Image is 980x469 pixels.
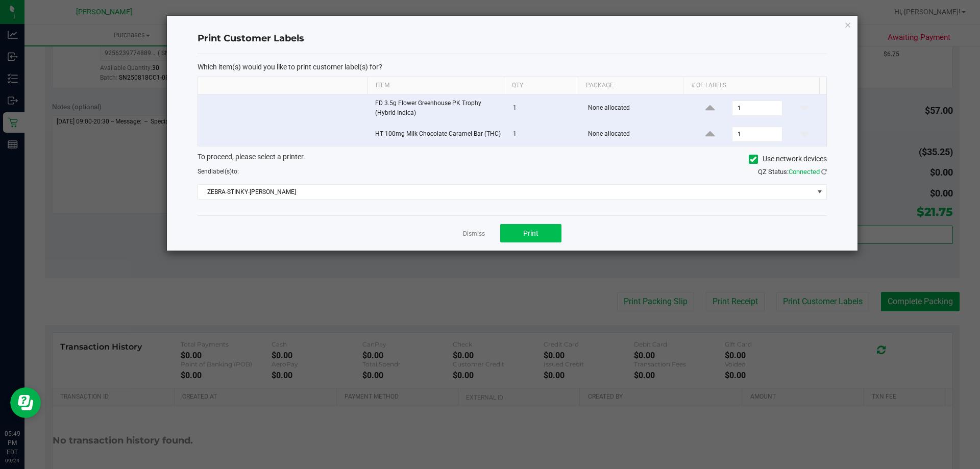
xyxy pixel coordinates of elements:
th: Package [578,77,683,94]
div: To proceed, please select a printer. [190,152,835,167]
td: None allocated [582,94,689,122]
iframe: Resource center [10,387,41,418]
button: Print [500,224,561,242]
td: 1 [507,122,582,146]
span: QZ Status: [758,168,827,176]
span: label(s) [211,168,232,175]
th: # of labels [683,77,819,94]
label: Use network devices [749,154,827,164]
span: Connected [789,168,820,176]
span: Print [523,229,538,237]
td: FD 3.5g Flower Greenhouse PK Trophy (Hybrid-Indica) [369,94,507,122]
a: Dismiss [463,230,485,238]
h4: Print Customer Labels [198,32,827,45]
td: 1 [507,94,582,122]
td: None allocated [582,122,689,146]
span: Send to: [198,168,239,175]
td: HT 100mg Milk Chocolate Caramel Bar (THC) [369,122,507,146]
th: Qty [504,77,578,94]
span: ZEBRA-STINKY-[PERSON_NAME] [198,185,814,199]
th: Item [367,77,504,94]
p: Which item(s) would you like to print customer label(s) for? [198,62,827,71]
